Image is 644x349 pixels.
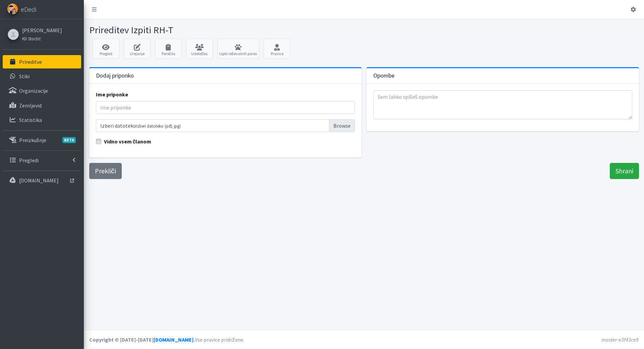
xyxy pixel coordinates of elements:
[3,55,81,69] a: Prireditve
[124,39,151,59] a: Urejanje
[84,330,644,349] footer: Vse pravice pridržane.
[21,4,36,14] span: eDedi
[186,39,213,59] a: Udeležba
[3,113,81,127] a: Statistika
[104,137,152,145] label: Vidno vsem članom
[7,3,18,14] img: eDedi
[3,133,81,147] a: PreizkušnjeBETA
[96,101,355,114] input: Ime priponke
[3,154,81,167] a: Pregledi
[217,39,259,59] a: Izpiti reševalnih parov
[22,34,62,42] a: KD Storžič
[610,163,639,179] input: Shrani
[19,157,39,164] p: Pregledi
[93,39,119,59] a: Pregled
[264,39,290,59] a: Pravice
[22,36,41,41] small: KD Storžič
[3,84,81,97] a: Organizacije
[96,90,128,98] label: Ime priponke
[19,177,59,184] p: [DOMAIN_NAME]
[22,26,62,34] a: [PERSON_NAME]
[3,99,81,112] a: Zemljevid
[3,70,81,83] a: Stiki
[19,73,30,80] p: Stiki
[19,137,46,143] p: Preizkušnje
[89,336,195,343] strong: Copyright © [DATE]-[DATE] .
[19,58,42,65] p: Prireditve
[19,87,48,94] p: Organizacije
[19,102,42,109] p: Zemljevid
[155,39,182,59] a: Poročilo
[89,24,362,36] h1: Prireditev Izpiti RH-T
[3,174,81,187] a: [DOMAIN_NAME]
[601,336,639,343] em: master-e3f43ce9
[89,163,122,179] a: Prekliči
[62,137,76,143] span: BETA
[373,72,394,79] h3: Opombe
[154,336,194,343] a: [DOMAIN_NAME]
[96,72,134,79] h3: Dodaj priponko
[19,117,42,123] p: Statistika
